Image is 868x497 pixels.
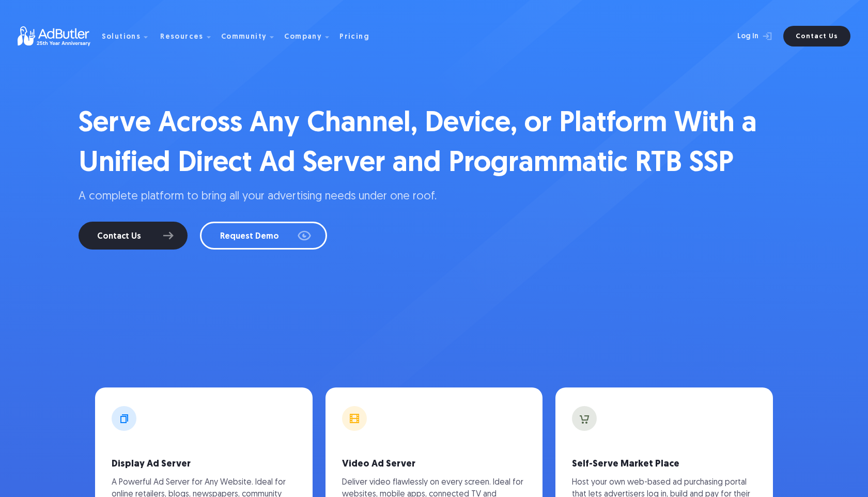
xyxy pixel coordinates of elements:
h3: Display Ad Server [112,458,296,471]
div: Pricing [339,34,369,41]
div: Resources [160,20,219,53]
p: A complete platform to bring all your advertising needs under one roof. [79,189,789,205]
div: Solutions [102,34,141,41]
div: Solutions [102,20,157,53]
div: Community [221,20,283,53]
a: Request Demo [200,222,327,250]
a: Pricing [339,32,378,41]
a: Contact Us [79,222,188,250]
div: Resources [160,34,204,41]
h3: Video Ad Server [342,458,526,471]
a: Log In [710,26,777,46]
h1: Serve Across Any Channel, Device, or Platform With a Unified Direct Ad Server and Programmatic RT... [79,104,789,184]
div: Company [284,20,337,53]
h3: Self-Serve Market Place [572,458,756,471]
div: Company [284,34,322,41]
a: Contact Us [783,26,850,46]
div: Community [221,34,267,41]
